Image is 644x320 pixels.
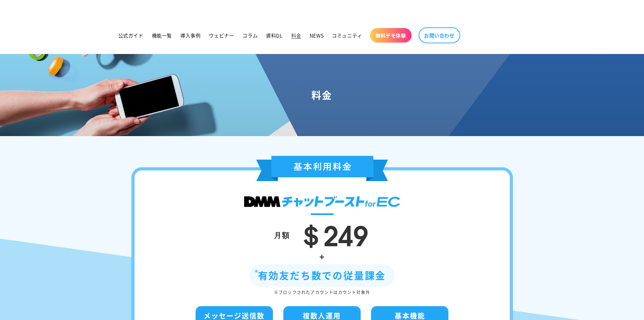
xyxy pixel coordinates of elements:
a: コミュニティ [328,28,367,43]
a: ウェビナー [205,28,238,43]
span: 無料デモ体験 [376,32,406,38]
span: NEWS [310,32,324,38]
a: NEWS [306,28,328,43]
span: お問い合わせ [424,32,455,38]
div: 月額 [274,228,290,241]
span: 料金 [291,32,301,38]
span: コラム [242,32,258,38]
a: お問い合わせ [419,27,460,43]
h1: 料金 [8,89,636,101]
a: 資料DL [262,28,287,43]
a: 導入事例 [176,28,205,43]
span: 導入事例 [180,32,200,38]
a: 公式ガイド [114,28,148,43]
img: 基本利用料金 [256,156,388,181]
span: 資料DL [266,32,283,38]
span: ウェビナー [209,32,234,38]
a: 無料デモ体験 [370,28,412,43]
div: ※ブロックされたアカウントはカウント対象外 [155,288,489,296]
a: 料金 [287,28,306,43]
span: 公式ガイド [118,32,144,38]
img: DMMチャットブースト [244,196,400,207]
div: + [155,249,489,264]
span: コミュニティ [332,32,362,38]
div: 有効友だち数での従量課金 [249,264,395,287]
span: ＄249 [297,213,368,254]
span: 機能一覧 [152,32,172,38]
a: コラム [238,28,262,43]
a: 機能一覧 [148,28,176,43]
